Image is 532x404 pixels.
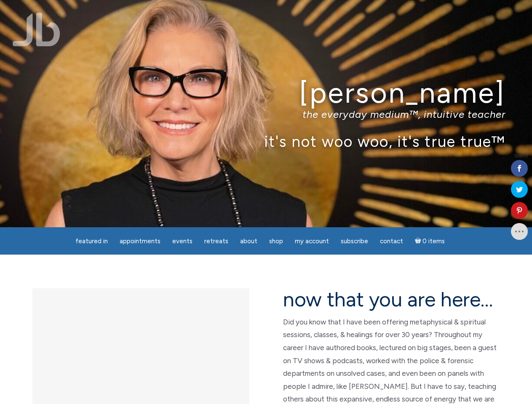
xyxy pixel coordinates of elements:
span: Appointments [120,237,160,245]
span: Events [172,237,192,245]
a: My Account [290,233,334,250]
p: it's not woo woo, it's true true™ [27,132,505,150]
span: Retreats [204,237,228,245]
span: Contact [380,237,403,245]
span: Shop [269,237,283,245]
a: Cart0 items [410,232,450,250]
a: Subscribe [336,233,373,250]
span: Subscribe [341,237,368,245]
img: Jamie Butler. The Everyday Medium [13,13,60,46]
span: featured in [75,237,108,245]
h1: [PERSON_NAME] [27,77,505,109]
span: My Account [295,237,329,245]
a: About [235,233,262,250]
a: Contact [375,233,408,250]
a: Shop [264,233,288,250]
i: Cart [415,237,423,245]
a: Retreats [199,233,233,250]
h2: now that you are here… [283,288,500,311]
span: 0 items [422,238,445,245]
p: the everyday medium™, intuitive teacher [27,108,505,120]
a: featured in [70,233,113,250]
span: Shares [514,154,528,158]
a: Events [167,233,198,250]
span: About [240,237,257,245]
a: Appointments [115,233,166,250]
